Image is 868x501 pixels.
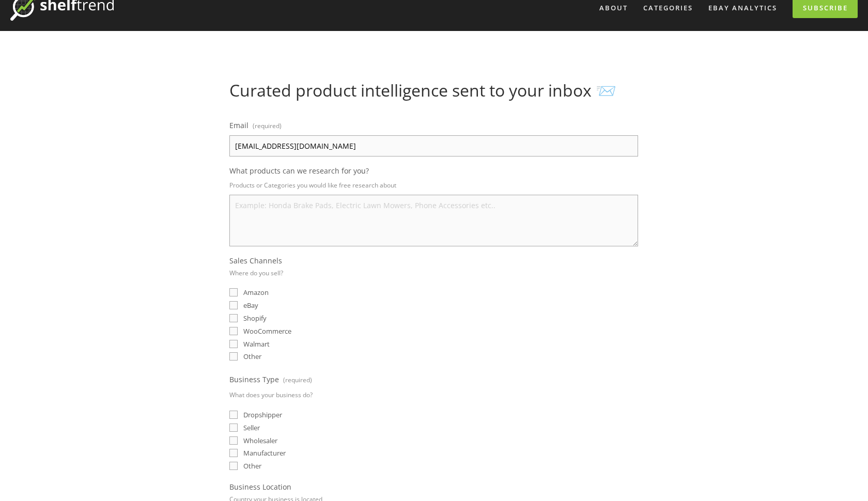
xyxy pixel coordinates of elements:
[229,327,238,335] input: WooCommerce
[243,352,261,361] span: Other
[229,449,238,457] input: Manufacturer
[229,288,238,296] input: Amazon
[243,326,291,336] span: WooCommerce
[229,411,238,419] input: Dropshipper
[243,461,261,471] span: Other
[243,436,277,445] span: Wholesaler
[229,178,638,193] p: Products or Categories you would like free research about
[229,314,238,322] input: Shopify
[243,314,267,323] span: Shopify
[243,410,282,419] span: Dropshipper
[229,374,279,384] span: Business Type
[229,301,238,309] input: eBay
[229,166,369,176] span: What products can we research for you?
[229,482,291,492] span: Business Location
[243,301,258,310] span: eBay
[243,423,260,432] span: Seller
[243,288,269,297] span: Amazon
[243,339,270,349] span: Walmart
[229,352,238,361] input: Other
[229,436,238,445] input: Wholesaler
[283,372,312,387] span: (required)
[229,462,238,470] input: Other
[229,424,238,432] input: Seller
[229,256,282,265] span: Sales Channels
[229,120,249,130] span: Email
[229,265,283,280] p: Where do you sell?
[229,387,313,402] p: What does your business do?
[243,448,286,458] span: Manufacturer
[253,118,282,133] span: (required)
[229,340,238,348] input: Walmart
[229,81,638,100] h1: Curated product intelligence sent to your inbox 📨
